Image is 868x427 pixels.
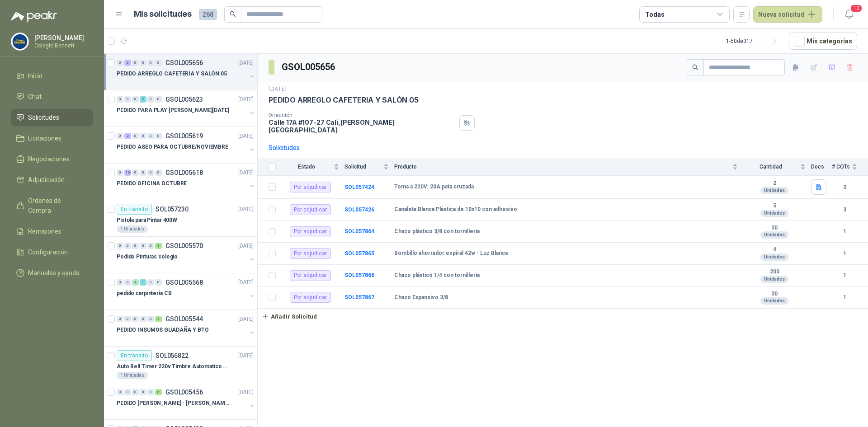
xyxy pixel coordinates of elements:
[269,95,419,105] p: PEDIDO ARREGLO CAFETERIA Y SALÓN 05
[743,225,806,232] b: 30
[238,95,254,104] p: [DATE]
[11,150,93,168] a: Negociaciones
[199,9,217,20] span: 268
[743,246,806,253] b: 4
[344,228,374,235] b: SOL057864
[104,347,257,383] a: En tránsitoSOL056822[DATE] Auto Bell Timer 220v Timbre Automatico Para Colegios, Indust1 Unidades
[156,206,189,212] p: SOL057230
[290,226,331,237] div: Por adjudicar
[743,164,798,170] span: Cantidad
[155,133,162,139] div: 0
[344,272,374,278] a: SOL057866
[117,225,148,233] div: 1 Unidades
[117,389,123,395] div: 0
[11,171,93,188] a: Adjudicación
[743,180,806,187] b: 2
[117,277,255,306] a: 0 0 4 1 0 0 GSOL005568[DATE] pedido carpinteria CB
[832,249,857,258] b: 1
[28,196,85,216] span: Órdenes de Compra
[117,253,178,261] p: Pedido Pinturas colegio
[394,158,743,176] th: Producto
[147,96,154,103] div: 0
[344,250,374,257] b: SOL057865
[238,242,254,250] p: [DATE]
[155,279,162,286] div: 0
[344,184,374,190] a: SOL057424
[124,389,131,395] div: 0
[124,133,131,139] div: 2
[124,169,131,176] div: 16
[344,164,382,170] span: Solicitud
[117,106,229,115] p: PEDIDO PARA PLAY [PERSON_NAME][DATE]
[117,279,123,286] div: 0
[269,85,287,94] p: [DATE]
[11,109,93,126] a: Solicitudes
[753,6,822,23] button: Nueva solicitud
[28,71,42,81] span: Inicio
[140,169,146,176] div: 0
[140,96,146,103] div: 2
[132,96,139,103] div: 0
[11,192,93,219] a: Órdenes de Compra
[269,143,300,153] div: Solicitudes
[743,291,806,298] b: 30
[832,227,857,236] b: 1
[238,205,254,214] p: [DATE]
[344,294,374,300] b: SOL057867
[147,60,154,66] div: 0
[692,64,698,70] span: search
[124,279,131,286] div: 0
[832,293,857,302] b: 1
[28,113,59,122] span: Solicitudes
[832,164,850,170] span: # COTs
[290,292,331,303] div: Por adjudicar
[28,268,80,278] span: Manuales y ayuda
[28,226,61,236] span: Remisiones
[394,250,508,257] b: Bombillo ahorrador espiral 42w - Luz Blanca
[140,133,146,139] div: 0
[140,389,146,395] div: 0
[258,309,868,324] a: Añadir Solicitud
[760,297,788,305] div: Unidades
[140,316,146,322] div: 0
[117,362,229,371] p: Auto Bell Timer 220v Timbre Automatico Para Colegios, Indust
[140,243,146,249] div: 0
[11,33,28,50] img: Company Logo
[147,316,154,322] div: 0
[743,268,806,276] b: 200
[230,11,236,17] span: search
[394,228,480,235] b: Chazo plástico 3/8 con tornillería
[832,158,868,176] th: # COTs
[238,315,254,324] p: [DATE]
[132,279,139,286] div: 4
[238,132,254,141] p: [DATE]
[117,57,255,86] a: 0 6 0 0 0 0 GSOL005656[DATE] PEDIDO ARREGLO CAFETERIA Y SALÓN 05
[117,326,209,334] p: PEDIDO INSUMOS GUADAÑA Y BTO
[117,372,148,379] div: 1 Unidades
[155,60,162,66] div: 0
[132,243,139,249] div: 0
[11,223,93,240] a: Remisiones
[28,175,65,185] span: Adjudicación
[134,8,192,21] h1: Mis solicitudes
[344,206,374,213] a: SOL057426
[34,43,91,48] p: Colegio Bennett
[117,387,255,416] a: 0 0 0 0 0 6 GSOL005456[DATE] PEDIDO [PERSON_NAME] - [PERSON_NAME]
[147,243,154,249] div: 0
[290,182,331,192] div: Por adjudicar
[165,279,203,286] p: GSOL005568
[28,133,61,143] span: Licitaciones
[124,316,131,322] div: 0
[165,96,203,103] p: GSOL005623
[269,112,456,118] p: Dirección
[132,389,139,395] div: 0
[726,34,782,48] div: 1 - 50 de 317
[760,253,788,261] div: Unidades
[117,179,187,188] p: PEDIDO OFICINA OCTUBRE
[147,279,154,286] div: 0
[155,316,162,322] div: 3
[394,294,448,301] b: Chazo Expansivo 3/8
[789,33,857,50] button: Mís categorías
[156,352,189,359] p: SOL056822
